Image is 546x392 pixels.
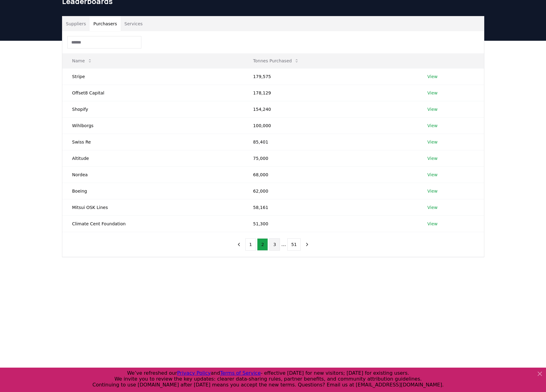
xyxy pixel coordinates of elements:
td: Wihlborgs [62,117,244,134]
td: 179,575 [243,68,417,85]
a: View [427,73,438,80]
td: 75,000 [243,150,417,166]
button: Services [121,16,146,31]
td: Offset8 Capital [62,85,244,101]
a: View [427,221,438,227]
a: View [427,188,438,194]
a: View [427,155,438,161]
a: View [427,106,438,112]
td: Mitsui OSK Lines [62,199,244,215]
li: ... [281,241,286,248]
td: 62,000 [243,183,417,199]
a: View [427,90,438,96]
td: Altitude [62,150,244,166]
button: 1 [245,238,256,251]
td: 154,240 [243,101,417,117]
td: 68,000 [243,166,417,183]
td: Shopify [62,101,244,117]
td: 58,161 [243,199,417,215]
button: Name [67,55,97,67]
td: 100,000 [243,117,417,134]
button: Suppliers [62,16,90,31]
td: 178,129 [243,85,417,101]
button: 2 [257,238,268,251]
td: Stripe [62,68,244,85]
a: View [427,123,438,129]
button: 3 [269,238,280,251]
td: Climate Cent Foundation [62,215,244,232]
button: previous page [234,238,244,251]
td: 51,300 [243,215,417,232]
a: View [427,172,438,178]
td: Swiss Re [62,134,244,150]
td: 85,401 [243,134,417,150]
button: Tonnes Purchased [248,55,304,67]
button: Purchasers [90,16,121,31]
td: Nordea [62,166,244,183]
a: View [427,204,438,211]
button: 51 [287,238,301,251]
a: View [427,139,438,145]
td: Boeing [62,183,244,199]
button: next page [302,238,312,251]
